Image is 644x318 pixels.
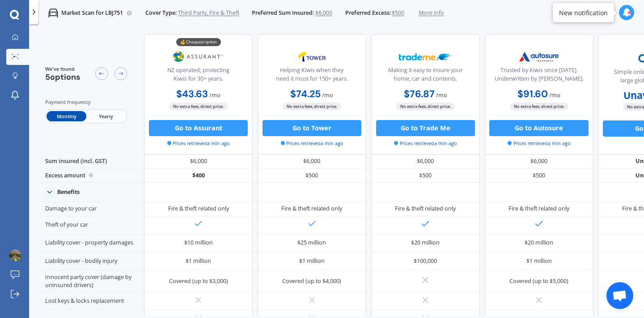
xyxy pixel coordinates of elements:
div: $6,000 [485,155,593,169]
span: Prices retrieved a min ago [508,140,570,147]
div: $20 million [525,239,553,247]
img: car.f15378c7a67c060ca3f3.svg [48,8,58,18]
div: Excess amount [35,168,144,183]
b: $43.63 [176,88,208,100]
span: / mo [322,91,333,99]
b: $91.60 [517,88,548,100]
div: Sum insured (incl. GST) [35,155,144,169]
img: Trademe.webp [399,47,452,67]
div: Fire & theft related only [168,205,229,213]
b: $74.25 [290,88,321,100]
span: Prices retrieved a min ago [281,140,343,147]
div: Innocent party cover (damage by uninsured drivers) [35,270,144,292]
span: Prices retrieved a min ago [167,140,230,147]
div: Theft of your car [35,216,144,234]
button: Go to Autosure [489,120,588,136]
div: $1 million [186,257,211,265]
b: $76.87 [404,88,435,100]
button: Go to Trade Me [376,120,475,136]
span: Prices retrieved a min ago [394,140,457,147]
img: Autosure.webp [513,47,566,67]
div: Covered (up to $4,000) [282,277,341,285]
div: Trusted by Kiwis since [DATE]. Underwritten by [PERSON_NAME]. [491,66,586,86]
div: $10 million [184,239,213,247]
div: Damage to your car [35,202,144,216]
span: $500 [392,9,404,17]
div: 💰 Cheapest option [176,38,221,46]
span: / mo [549,91,560,99]
span: Yearly [86,111,126,121]
button: Go to Tower [263,120,361,136]
span: Cover Type: [145,9,177,17]
div: New notification [559,8,608,17]
div: Liability cover - bodily injury [35,252,144,270]
img: Tower.webp [285,47,339,67]
div: Liability cover - property damages [35,234,144,252]
div: Payment frequency [45,98,127,106]
div: Lost keys & locks replacement [35,292,144,310]
div: $1 million [526,257,552,265]
span: Preferred Sum Insured: [252,9,314,17]
div: Fire & theft related only [281,205,342,213]
div: Fire & theft related only [395,205,456,213]
span: / mo [209,91,220,99]
div: Fire & theft related only [508,205,569,213]
p: Market Scan for LBJ751 [61,9,123,17]
span: No extra fees, direct price. [510,103,568,110]
span: Preferred Excess: [345,9,391,17]
span: More info [419,9,444,17]
div: Covered (up to $5,000) [509,277,568,285]
div: $20 million [411,239,440,247]
div: $400 [144,168,253,183]
span: 5 options [45,72,80,82]
div: $100,000 [414,257,437,265]
div: Covered (up to $3,000) [169,277,228,285]
span: Third Party, Fire & Theft [178,9,239,17]
span: $6,000 [315,9,332,17]
span: No extra fees, direct price. [283,103,341,110]
div: $1 million [299,257,325,265]
img: Assurant.png [172,47,225,67]
div: NZ operated; protecting Kiwis for 30+ years. [151,66,246,86]
div: $6,000 [144,155,253,169]
div: $500 [485,168,593,183]
span: We've found [45,65,80,73]
div: $500 [258,168,366,183]
div: $25 million [297,239,326,247]
div: $6,000 [258,155,366,169]
span: / mo [436,91,447,99]
div: $6,000 [371,155,480,169]
button: Go to Assurant [149,120,248,136]
span: Monthly [47,111,86,121]
div: $500 [371,168,480,183]
span: No extra fees, direct price. [169,103,228,110]
img: ACg8ocLPAzuoP7k4qTGFKtk0Kan4vdmM8fjblkouLQUOfiuYCeGEdup2=s96-c [9,249,21,262]
div: Benefits [57,189,80,196]
div: Making it easy to insure your home, car and contents. [378,66,473,86]
a: Open chat [606,282,633,309]
div: Helping Kiwis when they need it most for 150+ years. [264,66,359,86]
span: No extra fees, direct price. [396,103,455,110]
